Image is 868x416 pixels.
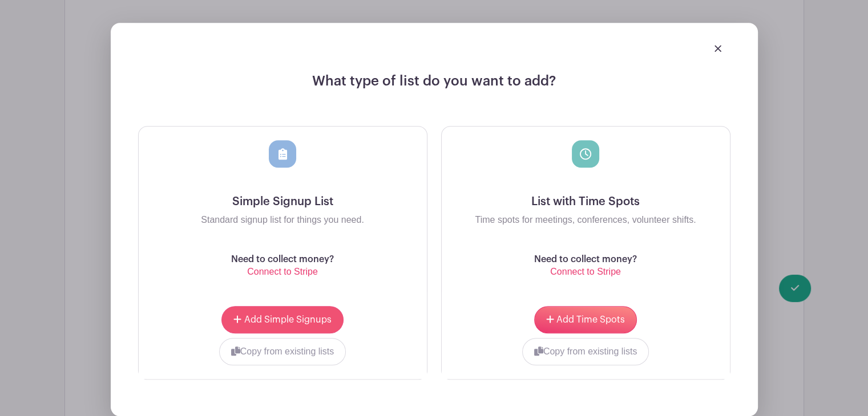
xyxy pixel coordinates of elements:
[231,254,334,265] h6: Need to collect money?
[556,315,625,324] span: Add Time Spots
[534,265,637,279] p: Connect to Stripe
[148,213,418,227] p: Standard signup list for things you need.
[534,306,637,333] button: Add Time Spots
[451,195,721,209] h5: List with Time Spots
[138,73,730,99] h4: What type of list do you want to add?
[231,254,334,279] a: Need to collect money? Connect to Stripe
[534,254,637,279] a: Need to collect money? Connect to Stripe
[522,338,649,365] button: Copy from existing lists
[451,213,721,227] p: Time spots for meetings, conferences, volunteer shifts.
[221,306,343,333] button: Add Simple Signups
[219,338,346,365] button: Copy from existing lists
[244,315,332,324] span: Add Simple Signups
[534,254,637,265] h6: Need to collect money?
[148,195,418,209] h5: Simple Signup List
[231,265,334,279] p: Connect to Stripe
[714,45,721,52] img: close_button-5f87c8562297e5c2d7936805f587ecaba9071eb48480494691a3f1689db116b3.svg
